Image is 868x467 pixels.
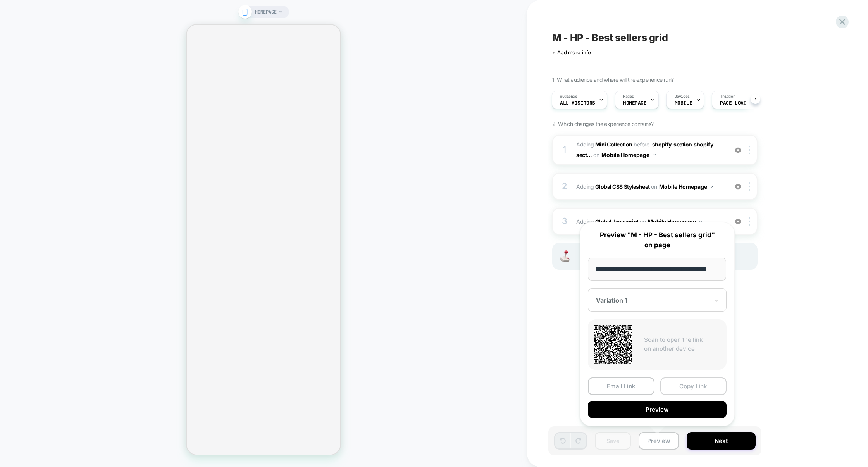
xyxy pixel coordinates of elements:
p: Scan to open the link on another device [644,336,721,353]
img: down arrow [653,154,656,156]
span: Audience [560,94,577,99]
img: close [749,146,750,154]
div: 3 [561,214,568,229]
img: crossed eye [735,147,741,153]
span: + Add more info [552,49,591,55]
button: Save [595,432,631,450]
span: Adding [576,181,724,192]
p: Preview "M - HP - Best sellers grid" on page [588,230,727,250]
span: Pages [623,94,634,99]
div: 1 [561,142,568,158]
span: Devices [675,94,690,99]
img: crossed eye [735,183,741,190]
img: down arrow [710,186,713,188]
span: HOMEPAGE [623,100,647,106]
button: Mobile Homepage [601,149,656,160]
span: 1. What audience and where will the experience run? [552,76,673,83]
span: BEFORE [634,141,649,148]
button: Copy Link [660,377,727,395]
b: Global CSS Stylesheet [595,183,650,190]
span: MOBILE [675,100,692,106]
span: 2. Which changes the experience contains? [552,121,653,127]
button: Mobile Homepage [659,181,713,192]
span: All Visitors [560,100,595,106]
button: Next [687,432,756,450]
span: M - HP - Best sellers grid [552,32,668,43]
img: close [749,182,750,191]
img: close [749,217,750,226]
button: Email Link [588,377,654,395]
b: Mini Collection [595,141,632,148]
img: Joystick [557,250,572,262]
span: on [593,150,599,160]
div: 2 [561,179,568,194]
span: Trigger [720,94,735,99]
button: Preview [588,401,727,418]
span: on [651,182,657,191]
span: Adding [576,141,632,148]
span: HOMEPAGE [255,6,277,18]
button: Preview [639,432,679,450]
span: Page Load [720,100,746,106]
